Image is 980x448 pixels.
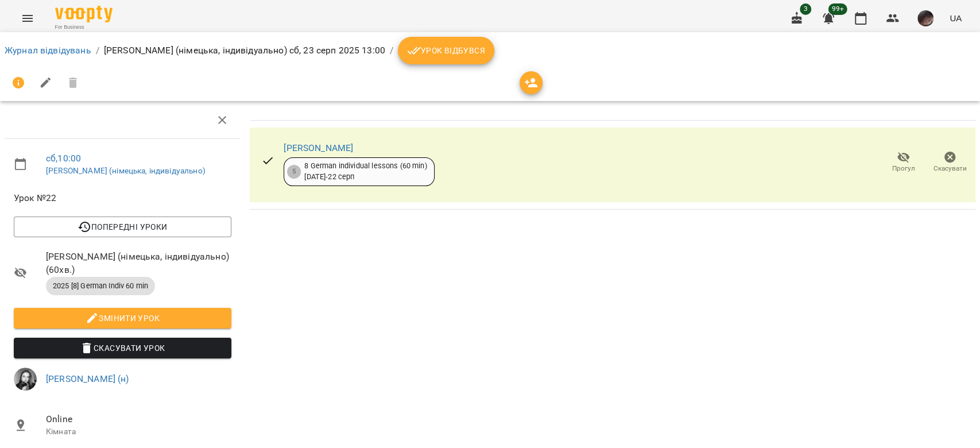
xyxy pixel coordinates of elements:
span: 99+ [828,3,847,15]
button: Змінити урок [14,308,231,329]
button: Урок відбувся [398,37,494,64]
span: Урок №22 [14,191,231,205]
span: Змінити урок [23,311,222,325]
img: 9e1ebfc99129897ddd1a9bdba1aceea8.jpg [14,368,37,391]
button: Попередні уроки [14,217,231,237]
span: Скасувати Урок [23,341,222,355]
span: Скасувати [933,164,967,173]
div: 5 [287,165,301,179]
a: [PERSON_NAME] (н) [46,373,129,384]
button: Menu [14,5,41,32]
span: 3 [800,3,811,15]
img: Voopty Logo [55,6,113,22]
button: UA [945,7,966,29]
span: Прогул [892,164,915,173]
p: Кімната [46,426,231,438]
li: / [390,44,393,57]
span: Урок відбувся [407,44,485,57]
a: сб , 10:00 [46,153,81,164]
a: [PERSON_NAME] [284,142,353,153]
p: [PERSON_NAME] (німецька, індивідуально) сб, 23 серп 2025 13:00 [104,44,385,57]
div: 8 German individual lessons (60 min) [DATE] - 22 серп [304,161,427,182]
span: Online [46,412,231,426]
li: / [96,44,99,57]
span: 2025 [8] German Indiv 60 min [46,281,155,291]
a: Журнал відвідувань [5,45,91,56]
button: Скасувати Урок [14,338,231,358]
button: Скасувати [927,146,973,179]
span: UA [950,12,962,24]
a: [PERSON_NAME] (німецька, індивідуально) [46,166,206,175]
span: Попередні уроки [23,220,222,234]
span: [PERSON_NAME] (німецька, індивідуально) ( 60 хв. ) [46,250,231,277]
span: For Business [55,24,113,31]
nav: breadcrumb [5,37,975,64]
button: Прогул [880,146,927,179]
img: 297f12a5ee7ab206987b53a38ee76f7e.jpg [917,10,933,26]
